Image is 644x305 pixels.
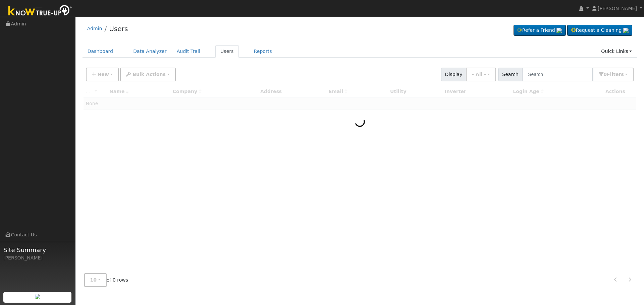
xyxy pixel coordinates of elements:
[84,273,128,287] span: of 0 rows
[593,68,634,81] button: 0Filters
[5,4,75,19] img: Know True-Up
[83,45,118,58] a: Dashboard
[172,45,205,58] a: Audit Trail
[215,45,239,58] a: Users
[522,68,593,81] input: Search
[3,245,72,254] span: Site Summary
[132,72,166,77] span: Bulk Actions
[128,45,172,58] a: Data Analyzer
[556,28,562,33] img: retrieve
[90,277,97,283] span: 10
[3,254,72,261] div: [PERSON_NAME]
[97,72,109,77] span: New
[120,68,175,81] button: Bulk Actions
[84,273,107,287] button: 10
[567,25,632,36] a: Request a Cleaning
[249,45,277,58] a: Reports
[596,45,637,58] a: Quick Links
[623,28,629,33] img: retrieve
[109,25,128,33] a: Users
[441,68,466,81] span: Display
[86,68,119,81] button: New
[607,72,624,77] span: Filter
[87,26,102,31] a: Admin
[35,294,40,299] img: retrieve
[598,6,637,11] span: [PERSON_NAME]
[621,72,624,77] span: s
[498,68,522,81] span: Search
[466,68,496,81] button: - All -
[514,25,566,36] a: Refer a Friend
